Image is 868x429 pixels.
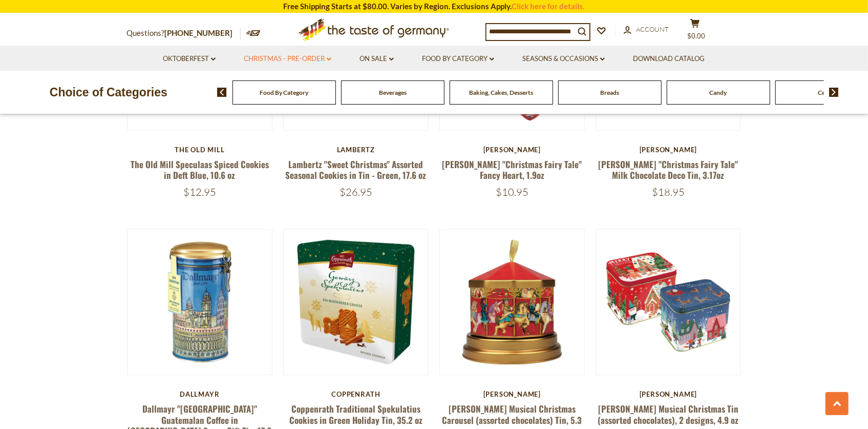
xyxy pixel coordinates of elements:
a: Click here for details. [512,2,585,11]
button: $0.00 [680,18,711,44]
a: Account [624,24,669,35]
a: Baking, Cakes, Desserts [469,89,533,96]
a: Cereal [818,89,836,96]
a: The Old Mill Speculaas Spiced Cookies in Deft Blue, 10.6 oz [131,158,269,181]
img: Windel Musical Christmas Carousel (assorted chocolates) Tin, 5.3 oz [440,230,585,375]
p: Questions? [127,27,241,40]
div: The Old Mill [127,146,273,154]
img: Coppenrath Traditional Spekulatius Cookies in Green Holiday Tin, 35.2 oz [284,230,429,375]
a: Christmas - PRE-ORDER [244,53,331,65]
div: [PERSON_NAME] [596,390,742,398]
img: Windel Musical Christmas Tin (assorted chocolates), 2 designs, 4.9 oz [596,230,741,375]
a: Breads [600,89,619,96]
span: Account [637,25,669,33]
img: next arrow [829,88,839,97]
a: Food By Category [422,53,494,65]
a: [PHONE_NUMBER] [165,28,233,37]
span: $26.95 [340,186,372,198]
span: $18.95 [652,186,685,198]
div: [PERSON_NAME] [439,146,585,154]
img: previous arrow [217,88,227,97]
a: Oktoberfest [163,53,216,65]
a: Food By Category [260,89,308,96]
div: [PERSON_NAME] [596,146,742,154]
span: $0.00 [687,32,705,40]
div: [PERSON_NAME] [439,390,585,398]
a: Coppenrath Traditional Spekulatius Cookies in Green Holiday Tin, 35.2 oz [289,402,422,426]
div: Lambertz [283,146,429,154]
a: [PERSON_NAME] "Christmas Fairy Tale" Milk Chocolate Deco Tin, 3.17oz [599,158,738,181]
img: Dallmayr "San Sebastian" Guatemalan Coffee in Munich Scene Gift Tin, 17.6 oz. [128,230,272,375]
span: $10.95 [496,186,528,198]
a: [PERSON_NAME] Musical Christmas Tin (assorted chocolates), 2 designs, 4.9 oz [598,402,739,426]
span: $12.95 [183,186,216,198]
a: On Sale [359,53,394,65]
a: Seasons & Occasions [522,53,605,65]
a: Lambertz "Sweet Christmas" Assorted Seasonal Cookies in Tin - Green, 17.6 oz [285,158,426,181]
a: Download Catalog [633,53,705,65]
a: [PERSON_NAME] "Christmas Fairy Tale" Fancy Heart, 1.9oz [442,158,582,181]
div: Dallmayr [127,390,273,398]
div: Coppenrath [283,390,429,398]
a: Candy [710,89,727,96]
a: Beverages [379,89,407,96]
